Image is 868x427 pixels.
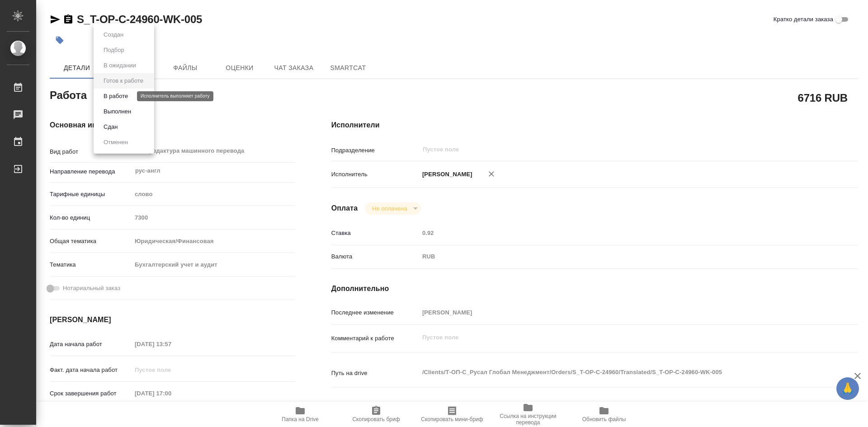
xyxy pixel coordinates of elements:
[101,45,127,55] button: Подбор
[101,107,134,117] button: Выполнен
[101,91,131,101] button: В работе
[101,137,131,147] button: Отменен
[101,76,146,86] button: Готов к работе
[101,30,126,40] button: Создан
[101,122,120,132] button: Сдан
[101,61,139,70] button: В ожидании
